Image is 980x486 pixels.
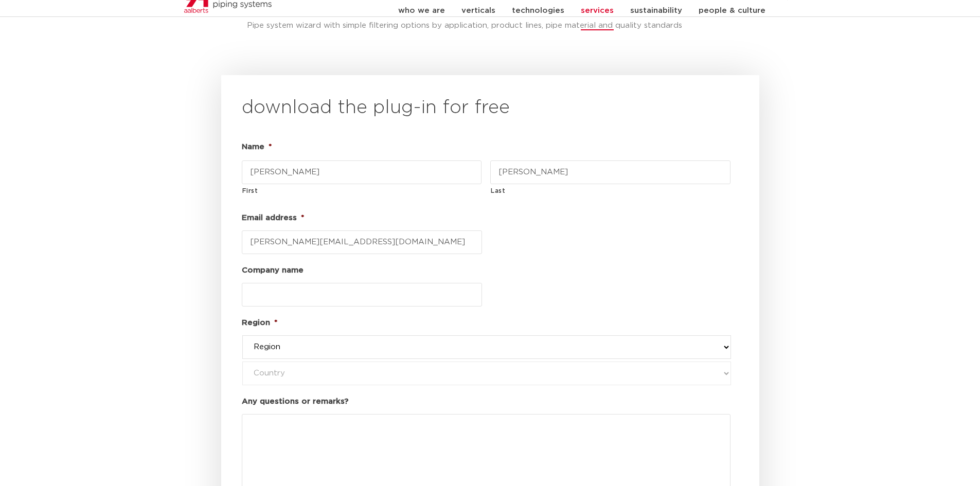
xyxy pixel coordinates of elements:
[491,185,730,197] label: Last
[242,185,482,197] label: First
[242,397,348,407] label: Any questions or remarks?
[242,318,277,328] label: Region
[242,96,739,120] h2: download the plug-in for free
[242,142,272,152] label: Name
[242,265,304,276] label: Company name
[247,22,682,29] span: Pipe system wizard with simple filtering options by application, product lines, pipe material and...
[242,213,304,223] label: Email address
